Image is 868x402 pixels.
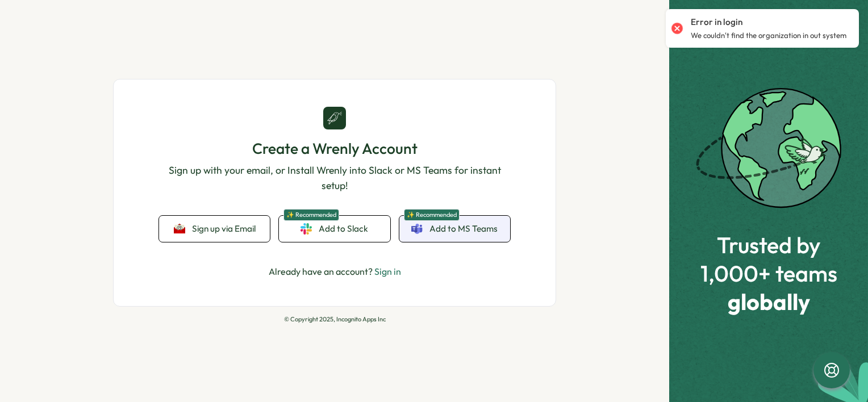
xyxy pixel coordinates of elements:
p: Already have an account? [269,265,401,279]
p: We couldn't find the organization in out system [691,31,846,41]
span: Add to Slack [319,223,368,235]
a: ✨ RecommendedAdd to MS Teams [399,216,510,242]
button: Sign up via Email [159,216,270,242]
span: Trusted by [700,232,837,257]
span: globally [700,289,837,314]
span: Sign up via Email [192,224,256,234]
a: Sign in [374,266,401,277]
span: 1,000+ teams [700,261,837,286]
p: © Copyright 2025, Incognito Apps Inc [113,316,556,323]
a: ✨ RecommendedAdd to Slack [279,216,390,242]
span: ✨ Recommended [404,209,460,221]
h1: Create a Wrenly Account [159,139,510,158]
p: Error in login [691,16,742,28]
span: ✨ Recommended [283,209,339,221]
p: Sign up with your email, or Install Wrenly into Slack or MS Teams for instant setup! [159,163,510,193]
span: Add to MS Teams [429,223,498,235]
